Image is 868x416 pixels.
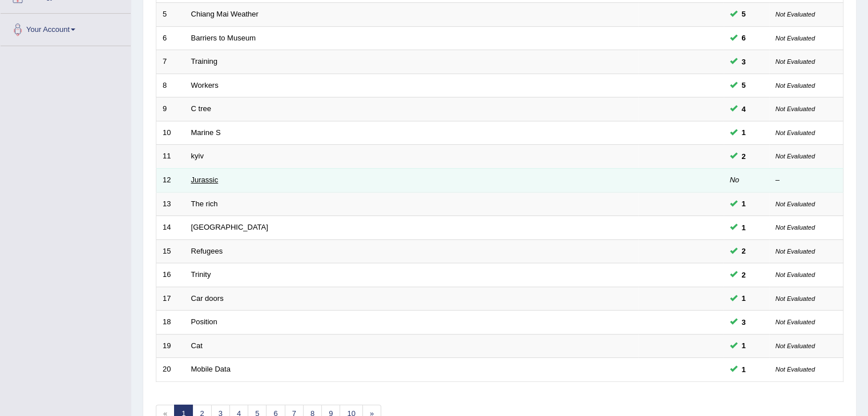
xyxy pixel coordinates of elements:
td: 6 [156,26,185,50]
td: 15 [156,239,185,263]
span: You can still take this question [737,56,750,68]
a: Chiang Mai Weather [191,10,259,18]
td: 14 [156,216,185,240]
span: You can still take this question [737,340,750,352]
small: Not Evaluated [776,82,815,89]
small: Not Evaluated [776,295,815,302]
small: Not Evaluated [776,319,815,325]
small: Not Evaluated [776,248,815,255]
span: You can still take this question [737,316,750,328]
span: You can still take this question [737,32,750,44]
a: Workers [191,81,219,89]
a: C tree [191,104,211,113]
td: 18 [156,311,185,335]
td: 20 [156,358,185,382]
td: 7 [156,50,185,74]
td: 5 [156,3,185,27]
td: 10 [156,121,185,145]
span: You can still take this question [737,127,750,138]
a: Refugees [191,247,223,255]
td: 17 [156,287,185,311]
a: Training [191,57,217,66]
span: You can still take this question [737,103,750,115]
small: Not Evaluated [776,201,815,207]
span: You can still take this question [737,245,750,257]
a: Jurassic [191,176,219,184]
td: 9 [156,97,185,121]
small: Not Evaluated [776,224,815,231]
small: Not Evaluated [776,129,815,136]
td: 12 [156,168,185,192]
td: 11 [156,145,185,169]
span: You can still take this question [737,269,750,281]
small: Not Evaluated [776,366,815,373]
a: kyiv [191,152,204,160]
span: You can still take this question [737,150,750,162]
a: Barriers to Museum [191,34,256,42]
small: Not Evaluated [776,11,815,18]
a: [GEOGRAPHIC_DATA] [191,223,268,231]
small: Not Evaluated [776,58,815,65]
a: Marine S [191,128,221,137]
span: You can still take this question [737,198,750,210]
a: Mobile Data [191,365,231,373]
small: Not Evaluated [776,105,815,112]
span: You can still take this question [737,8,750,20]
span: You can still take this question [737,364,750,376]
td: 13 [156,192,185,216]
a: The rich [191,199,218,208]
td: 8 [156,74,185,97]
a: Cat [191,341,203,350]
small: Not Evaluated [776,342,815,349]
div: – [776,175,837,186]
a: Car doors [191,294,224,303]
small: Not Evaluated [776,153,815,160]
span: You can still take this question [737,292,750,304]
a: Your Account [1,14,131,42]
em: No [730,176,740,184]
a: Position [191,317,217,326]
small: Not Evaluated [776,35,815,42]
small: Not Evaluated [776,271,815,278]
a: Trinity [191,270,211,279]
span: You can still take this question [737,222,750,234]
td: 19 [156,334,185,358]
span: You can still take this question [737,79,750,91]
td: 16 [156,263,185,287]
